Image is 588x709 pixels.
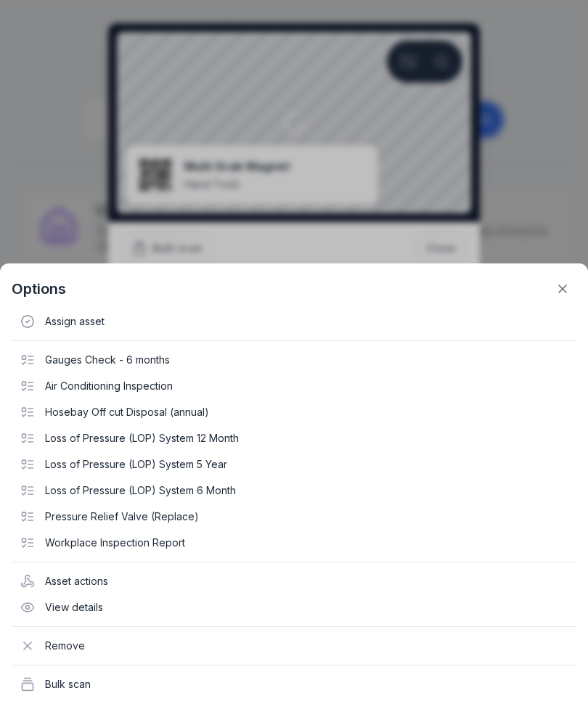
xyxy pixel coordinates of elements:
[12,399,576,425] div: Hosebay Off cut Disposal (annual)
[12,504,576,530] div: Pressure Relief Valve (Replace)
[12,530,576,556] div: Workplace Inspection Report
[12,633,576,659] div: Remove
[12,425,576,451] div: Loss of Pressure (LOP) System 12 Month
[12,308,576,335] div: Assign asset
[12,451,576,478] div: Loss of Pressure (LOP) System 5 Year
[12,279,66,299] strong: Options
[12,373,576,399] div: Air Conditioning Inspection
[12,347,576,373] div: Gauges Check - 6 months
[12,478,576,504] div: Loss of Pressure (LOP) System 6 Month
[12,568,576,594] div: Asset actions
[12,671,576,697] div: Bulk scan
[12,594,576,620] div: View details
